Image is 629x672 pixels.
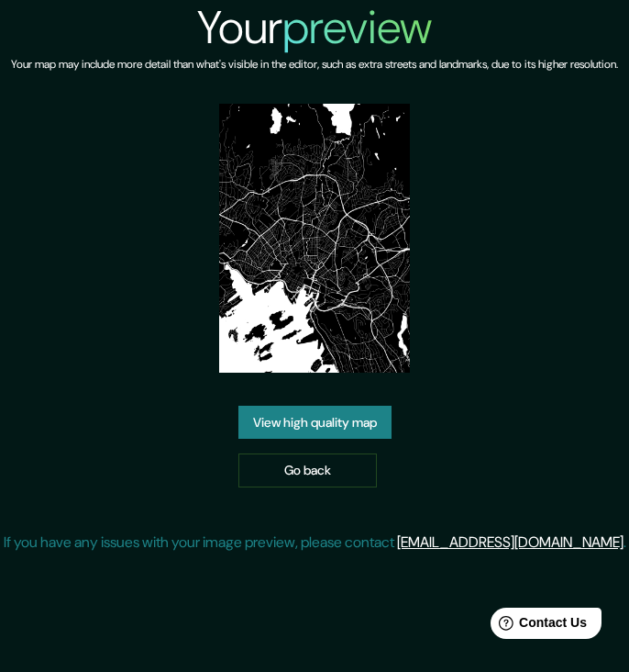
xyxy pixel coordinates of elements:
h6: Your map may include more detail than what's visible in the editor, such as extra streets and lan... [11,55,618,74]
img: created-map-preview [219,104,409,373]
a: Go back [238,454,377,487]
p: If you have any issues with your image preview, please contact . [4,532,626,554]
a: [EMAIL_ADDRESS][DOMAIN_NAME] [397,532,623,552]
iframe: Help widget launcher [466,600,609,652]
a: View high quality map [238,406,392,440]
